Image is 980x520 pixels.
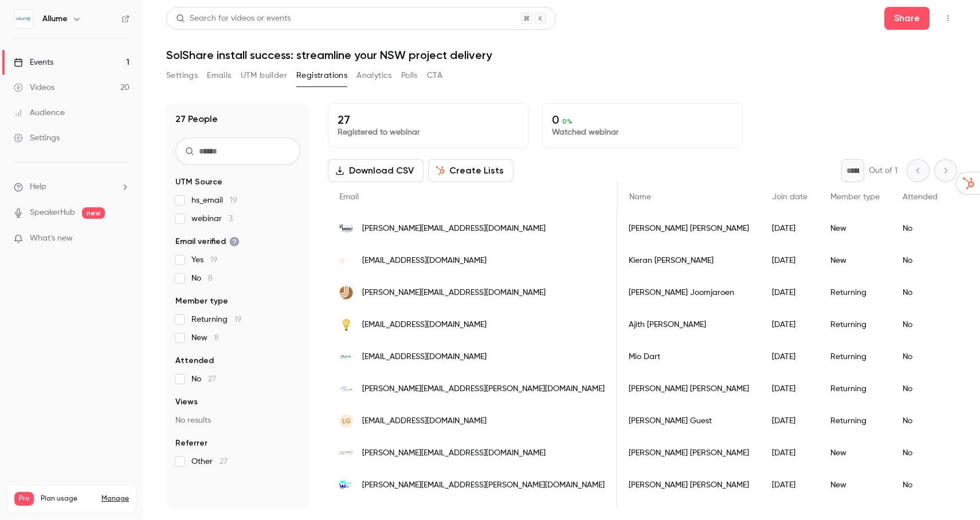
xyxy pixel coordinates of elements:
img: Allume [14,10,33,28]
div: No [891,245,949,277]
span: new [82,207,105,219]
span: Yes [191,254,218,266]
span: 19 [230,196,237,204]
div: No [891,277,949,309]
button: Registrations [296,66,347,85]
div: Search for videos or events [176,13,291,25]
button: Create Lists [428,159,513,182]
div: Events [14,57,53,68]
div: Videos [14,82,54,93]
span: 19 [210,256,218,264]
div: [DATE] [761,341,819,373]
div: [DATE] [761,437,819,469]
span: [EMAIL_ADDRESS][DOMAIN_NAME] [362,255,487,267]
span: [EMAIL_ADDRESS][DOMAIN_NAME] [362,415,487,427]
div: [DATE] [761,405,819,437]
span: 27 [208,375,216,383]
span: [PERSON_NAME][EMAIL_ADDRESS][PERSON_NAME][DOMAIN_NAME] [362,479,605,491]
span: Member type [830,193,880,201]
div: [PERSON_NAME] Guest [617,405,761,437]
button: Polls [401,66,418,85]
div: No [891,469,949,501]
div: [PERSON_NAME] [PERSON_NAME] [617,373,761,405]
button: Share [884,7,930,30]
span: Attended [175,355,214,367]
span: 3 [229,215,233,223]
div: Settings [14,132,60,144]
div: [DATE] [761,469,819,501]
span: 19 [234,316,242,324]
div: No [891,341,949,373]
p: 0 [552,113,733,127]
span: No [191,273,213,284]
span: What's new [30,233,73,245]
img: intellihub.com.au [339,382,353,396]
div: [DATE] [761,373,819,405]
button: CTA [427,66,442,85]
div: No [891,373,949,405]
div: No [891,437,949,469]
div: Ajith [PERSON_NAME] [617,309,761,341]
div: [PERSON_NAME] [PERSON_NAME] [617,437,761,469]
span: [EMAIL_ADDRESS][DOMAIN_NAME] [362,319,487,331]
button: UTM builder [241,66,287,85]
div: [DATE] [761,277,819,309]
span: LG [342,416,351,426]
span: Referrer [175,438,207,449]
h6: Allume [42,13,68,25]
span: Member type [175,296,228,307]
button: Settings [166,66,198,85]
div: Returning [819,277,891,309]
span: Pro [14,492,34,506]
div: Kieran [PERSON_NAME] [617,245,761,277]
span: Email [339,193,359,201]
span: 8 [214,334,219,342]
img: keanenergy.com [339,318,353,332]
button: Download CSV [328,159,424,182]
div: No [891,309,949,341]
div: New [819,245,891,277]
div: [PERSON_NAME] Joomjaroen [617,277,761,309]
img: megawattpower.com.au [339,478,353,492]
span: Plan usage [41,494,95,503]
span: Join date [772,193,807,201]
span: 8 [208,274,213,282]
img: sce-energysolutions.com.au [339,446,353,460]
span: [PERSON_NAME][EMAIL_ADDRESS][DOMAIN_NAME] [362,287,546,299]
div: New [819,469,891,501]
h1: 27 People [175,112,218,126]
span: Returning [191,314,242,325]
div: New [819,212,891,245]
img: joomi.com.au [339,286,353,300]
p: No results [175,415,300,426]
p: 27 [338,113,519,127]
div: [PERSON_NAME] [PERSON_NAME] [617,469,761,501]
div: Audience [14,107,65,119]
div: Returning [819,309,891,341]
img: allumeenergy.com.au [339,350,353,364]
div: [DATE] [761,245,819,277]
img: activensw.com.au [339,258,353,263]
span: Attended [903,193,938,201]
a: SpeakerHub [30,207,75,219]
div: Returning [819,373,891,405]
div: Returning [819,341,891,373]
span: 27 [219,458,228,466]
span: Name [629,193,651,201]
span: Other [191,456,228,467]
button: Emails [207,66,231,85]
div: [DATE] [761,212,819,245]
span: [PERSON_NAME][EMAIL_ADDRESS][DOMAIN_NAME] [362,223,546,235]
span: Help [30,181,46,193]
span: [EMAIL_ADDRESS][DOMAIN_NAME] [362,351,487,363]
span: No [191,373,216,385]
h1: SolShare install success: streamline your NSW project delivery [166,48,957,62]
div: Mio Dart [617,341,761,373]
li: help-dropdown-opener [14,181,130,193]
span: webinar [191,213,233,224]
span: [PERSON_NAME][EMAIL_ADDRESS][PERSON_NAME][DOMAIN_NAME] [362,383,605,395]
p: Out of 1 [869,165,897,176]
span: Views [175,396,198,408]
span: hs_email [191,195,237,206]
span: Email verified [175,236,240,247]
